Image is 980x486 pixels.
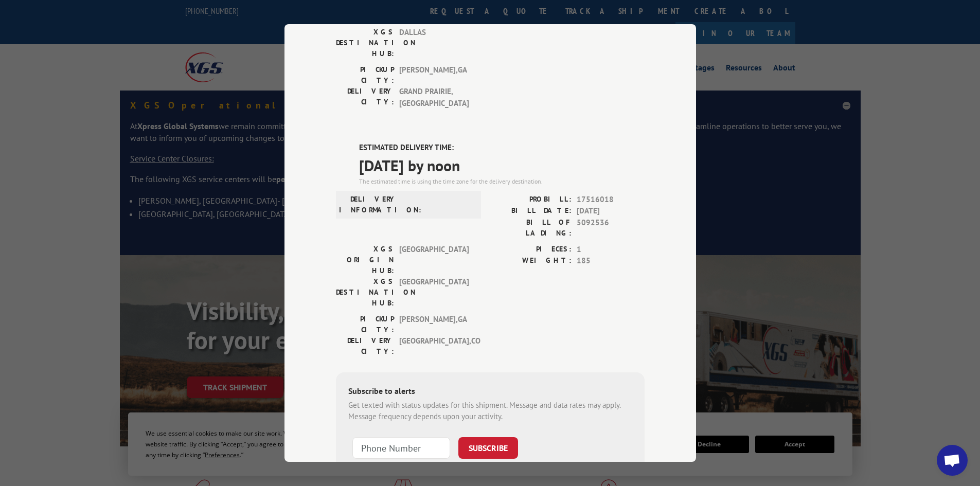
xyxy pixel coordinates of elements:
label: BILL DATE: [490,205,572,217]
label: PIECES: [490,244,572,256]
label: ESTIMATED DELIVERY TIME: [359,142,645,154]
span: 1 [577,244,645,256]
button: SUBSCRIBE [458,437,518,459]
span: 17516018 [577,194,645,206]
span: [PERSON_NAME] , GA [399,64,469,86]
label: DELIVERY CITY: [336,335,394,357]
span: GRAND PRAIRIE , [GEOGRAPHIC_DATA] [399,86,469,109]
span: 185 [577,255,645,267]
a: Open chat [937,445,968,476]
label: PICKUP CITY: [336,64,394,86]
label: BILL OF LADING: [490,217,572,239]
label: DELIVERY INFORMATION: [339,194,397,215]
label: PROBILL: [490,194,572,206]
div: Subscribe to alerts [348,385,632,400]
span: [DATE] by noon [359,154,645,177]
span: DALLAS [399,27,469,59]
input: Phone Number [352,437,450,459]
label: DELIVERY CITY: [336,86,394,109]
div: Get texted with status updates for this shipment. Message and data rates may apply. Message frequ... [348,400,632,423]
label: WEIGHT: [490,255,572,267]
span: [GEOGRAPHIC_DATA] [399,244,469,276]
label: XGS DESTINATION HUB: [336,276,394,309]
span: [PERSON_NAME] , GA [399,314,469,335]
span: [GEOGRAPHIC_DATA] [399,276,469,309]
label: PICKUP CITY: [336,314,394,335]
span: [GEOGRAPHIC_DATA] , CO [399,335,469,357]
label: XGS ORIGIN HUB: [336,244,394,276]
span: [DATE] [577,205,645,217]
label: XGS DESTINATION HUB: [336,27,394,59]
div: The estimated time is using the time zone for the delivery destination. [359,177,645,186]
span: 5092536 [577,217,645,239]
